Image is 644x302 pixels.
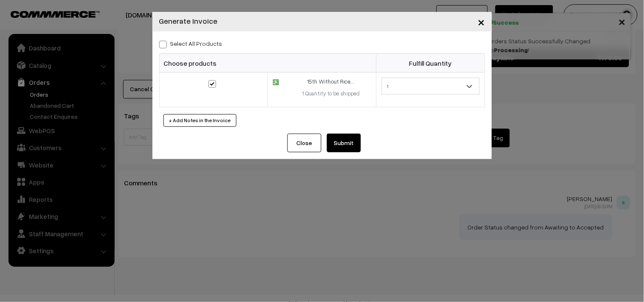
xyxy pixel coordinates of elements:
button: + Add Notes in the Invoice [163,114,236,127]
span: × [478,14,485,29]
div: 1 Quantity to be shipped [292,89,371,98]
img: 17327207182824lunch-cartoon.jpg [273,79,278,85]
h4: Generate Invoice [159,15,218,27]
span: 1 [382,78,480,95]
label: Select all Products [159,39,222,48]
button: Close [471,8,492,35]
th: Fulfill Quantity [376,54,485,73]
button: Close [287,134,321,152]
div: 15th Without Rice... [292,78,371,86]
th: Choose products [159,54,376,73]
button: Submit [327,134,361,152]
span: 1 [382,79,479,94]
